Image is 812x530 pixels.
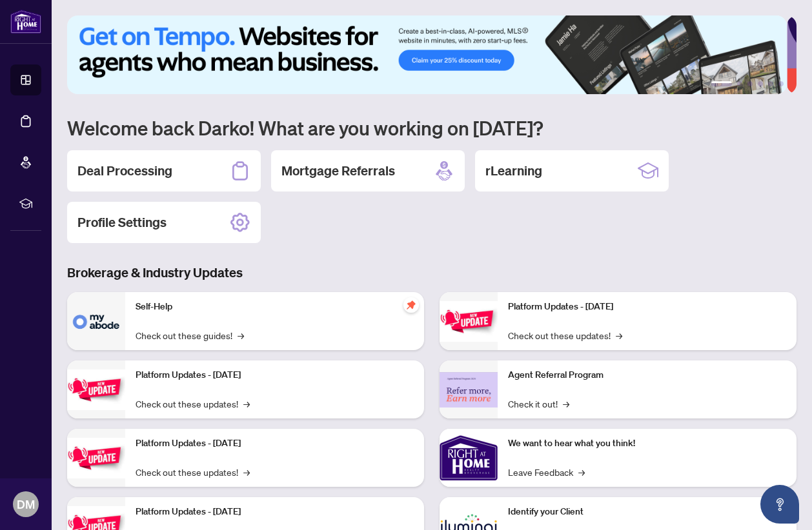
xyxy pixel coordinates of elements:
span: → [563,397,569,411]
a: Check out these updates!→ [136,465,250,479]
img: Self-Help [67,292,125,350]
button: 1 [711,81,732,86]
button: 2 [737,81,742,86]
span: → [616,328,622,342]
a: Check out these guides!→ [136,328,244,342]
h2: Deal Processing [77,162,172,180]
span: → [243,465,250,479]
h2: rLearning [485,162,542,180]
button: 4 [758,81,763,86]
a: Check it out!→ [508,397,569,411]
button: Open asap [760,485,799,524]
img: We want to hear what you think! [440,429,498,487]
a: Check out these updates!→ [508,328,622,342]
p: We want to hear what you think! [508,437,786,451]
p: Platform Updates - [DATE] [136,368,414,382]
button: 6 [778,81,784,86]
p: Platform Updates - [DATE] [508,300,786,314]
a: Check out these updates!→ [136,397,250,411]
button: 3 [747,81,753,86]
img: Agent Referral Program [440,372,498,407]
h2: Mortgage Referrals [281,162,395,180]
img: Platform Updates - June 23, 2025 [440,301,498,342]
span: → [238,328,244,342]
p: Identify your Client [508,505,786,519]
button: 5 [768,81,773,86]
img: Platform Updates - September 16, 2025 [67,369,125,410]
img: Platform Updates - July 21, 2025 [67,438,125,478]
p: Platform Updates - [DATE] [136,505,414,519]
h1: Welcome back Darko! What are you working on [DATE]? [67,115,797,140]
img: logo [10,10,41,34]
a: Leave Feedback→ [508,465,585,479]
span: DM [17,495,35,513]
span: → [578,465,585,479]
span: pushpin [403,297,419,313]
img: Slide 0 [67,15,787,94]
h3: Brokerage & Industry Updates [67,264,797,282]
h2: Profile Settings [77,213,167,231]
p: Platform Updates - [DATE] [136,437,414,451]
p: Self-Help [136,300,414,314]
p: Agent Referral Program [508,368,786,382]
span: → [243,397,250,411]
